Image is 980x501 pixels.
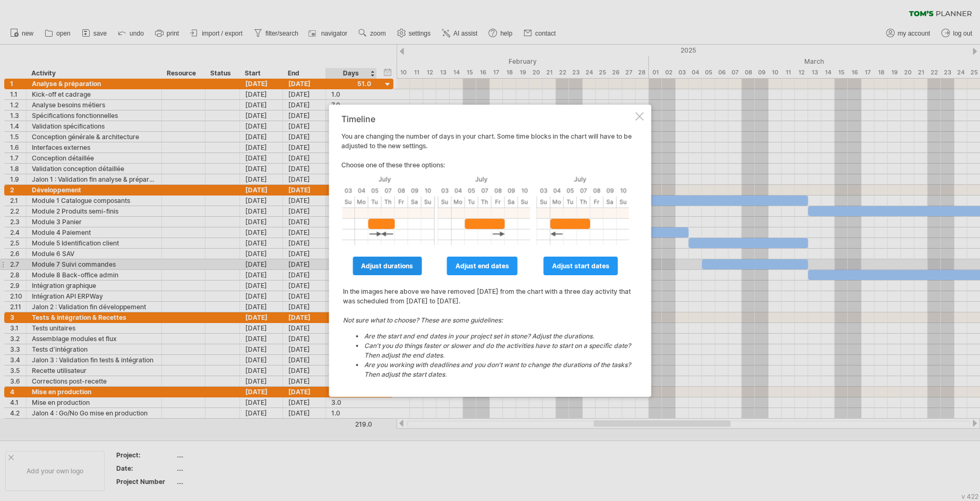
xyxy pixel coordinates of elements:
[341,114,633,387] div: You are changing the number of days in your chart. Some time blocks in the chart will have to be ...
[455,262,509,270] span: adjust end dates
[364,332,632,341] li: Are the start and end dates in your project set in stone? Adjust the durations.
[361,262,413,270] span: adjust durations
[364,360,632,379] li: Are you working with deadlines and you don't want to change the durations of the tasks? Then adju...
[342,277,632,386] td: In the images here above we have removed [DATE] from the chart with a three day activity that was...
[353,257,422,275] a: adjust durations
[447,257,518,275] a: adjust end dates
[544,257,618,275] a: adjust start dates
[364,341,632,360] li: Can't you do things faster or slower and do the activities have to start on a specific date? Then...
[552,262,609,270] span: adjust start dates
[343,316,632,379] i: Not sure what to choose? These are some guidelines:
[341,114,633,124] div: Timeline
